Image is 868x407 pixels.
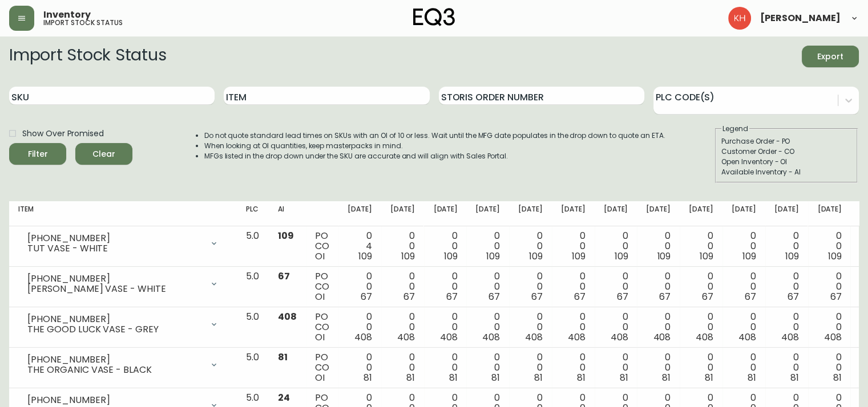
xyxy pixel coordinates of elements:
span: 81 [577,371,586,384]
span: 408 [397,331,415,344]
div: 0 0 [475,352,500,383]
span: 81 [491,371,500,384]
span: 109 [444,250,458,263]
div: [PHONE_NUMBER] [27,233,203,243]
div: 0 0 [433,312,458,343]
th: [DATE] [722,201,765,226]
div: Open Inventory - OI [721,157,851,167]
div: 0 0 [518,271,543,302]
span: 81 [662,371,671,384]
div: 0 0 [433,231,458,262]
th: [DATE] [552,201,595,226]
span: Inventory [43,10,91,19]
span: 81 [833,371,841,384]
li: Do not quote standard lead times on SKUs with an OI of 10 or less. Wait until the MFG date popula... [204,131,665,141]
div: 0 0 [561,352,586,383]
span: 109 [827,250,841,263]
div: PO CO [315,231,329,262]
div: 0 0 [774,312,799,343]
th: [DATE] [637,201,680,226]
span: 408 [525,331,543,344]
div: [PHONE_NUMBER]THE ORGANIC VASE - BLACK [18,352,228,377]
th: [DATE] [424,201,467,226]
img: logo [413,8,455,26]
span: 109 [529,250,543,263]
button: Export [802,46,859,67]
button: Clear [75,143,132,165]
span: 67 [446,290,458,303]
h5: import stock status [43,19,123,26]
td: 5.0 [237,348,269,388]
span: 109 [486,250,500,263]
div: 0 0 [732,352,756,383]
div: THE GOOD LUCK VASE - GREY [27,324,203,335]
div: 0 0 [604,312,628,343]
div: PO CO [315,271,329,302]
span: 81 [620,371,628,384]
div: 0 0 [774,352,799,383]
div: 0 0 [475,271,500,302]
div: [PHONE_NUMBER]THE GOOD LUCK VASE - GREY [18,312,228,337]
img: 5c65872b6aec8321f9f614f508141662 [728,7,751,30]
div: 0 0 [689,271,713,302]
span: 81 [364,371,372,384]
span: 109 [742,250,756,263]
div: 0 0 [518,312,543,343]
th: [DATE] [595,201,637,226]
th: [DATE] [509,201,552,226]
div: 0 0 [817,231,842,262]
span: Show Over Promised [22,128,104,140]
span: 67 [617,290,628,303]
div: [PHONE_NUMBER] [27,355,203,365]
div: Customer Order - CO [721,146,851,157]
div: [PHONE_NUMBER]TUT VASE - WHITE [18,231,228,256]
li: When looking at OI quantities, keep masterpacks in mind. [204,141,665,151]
span: Clear [84,147,123,161]
legend: Legend [721,124,749,134]
span: 109 [401,250,415,263]
div: 0 0 [433,271,458,302]
div: 0 0 [646,271,671,302]
div: 0 0 [348,271,372,302]
th: PLC [237,201,269,226]
div: 0 4 [348,231,372,262]
div: 0 0 [518,352,543,383]
span: 109 [572,250,586,263]
th: [DATE] [680,201,722,226]
div: 0 0 [518,231,543,262]
div: 0 0 [646,312,671,343]
span: 67 [788,290,799,303]
span: 67 [745,290,756,303]
div: 0 0 [390,312,415,343]
span: 408 [781,331,799,344]
span: 408 [568,331,586,344]
td: 5.0 [237,267,269,307]
div: 0 0 [348,352,372,383]
li: MFGs listed in the drop down under the SKU are accurate and will align with Sales Portal. [204,151,665,161]
span: OI [315,371,325,384]
th: [DATE] [338,201,381,226]
div: 0 0 [433,352,458,383]
span: 67 [488,290,500,303]
span: 408 [354,331,372,344]
div: PO CO [315,312,329,343]
span: 408 [440,331,458,344]
div: 0 0 [390,231,415,262]
div: 0 0 [646,352,671,383]
div: Purchase Order - PO [721,136,851,146]
div: Available Inventory - AI [721,167,851,177]
span: 408 [823,331,841,344]
div: 0 0 [561,231,586,262]
div: 0 0 [817,271,842,302]
span: OI [315,250,325,263]
div: 0 0 [390,271,415,302]
span: 24 [278,391,290,404]
span: 408 [611,331,628,344]
span: 81 [278,351,288,364]
div: [PHONE_NUMBER] [27,314,203,324]
span: 109 [700,250,713,263]
div: THE ORGANIC VASE - BLACK [27,365,203,375]
div: 0 0 [475,312,500,343]
div: 0 0 [561,312,586,343]
span: 109 [615,250,628,263]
